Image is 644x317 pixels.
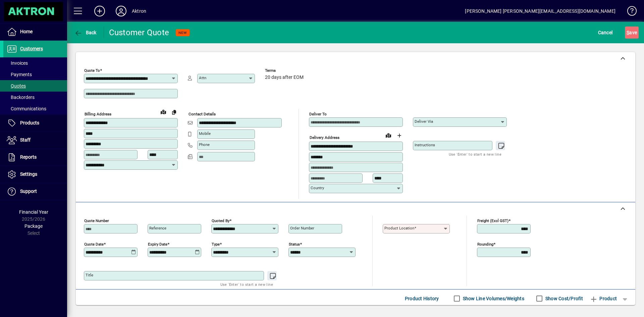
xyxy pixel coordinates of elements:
a: Knowledge Base [622,1,636,23]
mat-hint: Use 'Enter' to start a new line [449,150,501,158]
mat-hint: Use 'Enter' to start a new line [220,280,273,288]
a: View on map [158,106,169,117]
span: Financial Year [19,209,48,215]
mat-label: Freight (excl GST) [477,218,508,223]
span: NEW [178,31,187,35]
span: ave [627,27,637,38]
mat-label: Phone [199,142,210,147]
span: Cancel [598,27,613,38]
mat-label: Status [289,242,300,246]
span: Support [20,189,37,194]
mat-label: Quote To [84,68,100,73]
a: Support [3,183,67,200]
mat-label: Type [212,242,220,246]
mat-label: Instructions [415,143,435,147]
span: Reports [20,154,37,160]
button: Save [625,27,639,39]
mat-label: Order number [290,226,314,230]
a: Payments [3,69,67,80]
span: Customers [20,46,43,51]
label: Show Cost/Profit [544,295,583,302]
a: Invoices [3,57,67,69]
mat-label: Quote date [84,242,104,246]
a: Home [3,23,67,40]
span: Product [590,293,617,304]
button: Product History [402,293,442,305]
a: Staff [3,132,67,149]
mat-label: Country [311,186,324,190]
span: Home [20,29,33,34]
button: Cancel [596,27,614,39]
span: Quotes [7,83,26,89]
button: Choose address [394,130,405,141]
a: View on map [383,130,394,141]
a: Reports [3,149,67,166]
mat-label: Mobile [199,131,211,136]
span: Package [24,223,43,229]
mat-label: Product location [384,226,414,230]
a: Settings [3,166,67,183]
mat-label: Deliver via [415,119,433,124]
div: [PERSON_NAME] [PERSON_NAME][EMAIL_ADDRESS][DOMAIN_NAME] [465,6,615,16]
mat-label: Deliver To [309,112,327,116]
span: Invoices [7,60,28,66]
span: Communications [7,106,46,111]
mat-label: Quoted by [212,218,229,223]
a: Communications [3,103,67,114]
mat-label: Attn [199,75,206,80]
mat-label: Expiry date [148,242,167,246]
span: Staff [20,137,31,143]
div: Aktron [132,6,146,16]
span: Back [74,30,97,35]
span: Products [20,120,39,125]
a: Backorders [3,92,67,103]
a: Products [3,115,67,131]
span: S [627,30,629,35]
app-page-header-button: Back [67,27,104,39]
mat-label: Rounding [477,242,493,246]
span: Terms [265,68,305,73]
button: Product [586,293,620,305]
button: Copy to Delivery address [169,107,179,117]
mat-label: Reference [149,226,166,230]
button: Add [89,5,110,17]
span: Backorders [7,95,35,100]
button: Profile [110,5,132,17]
span: Payments [7,72,32,77]
a: Quotes [3,80,67,92]
button: Back [72,27,98,39]
label: Show Line Volumes/Weights [462,295,524,302]
mat-label: Title [86,273,93,277]
div: Customer Quote [109,27,169,38]
span: Settings [20,171,37,177]
span: Product History [405,293,439,304]
mat-label: Quote number [84,218,109,223]
span: 20 days after EOM [265,75,304,80]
